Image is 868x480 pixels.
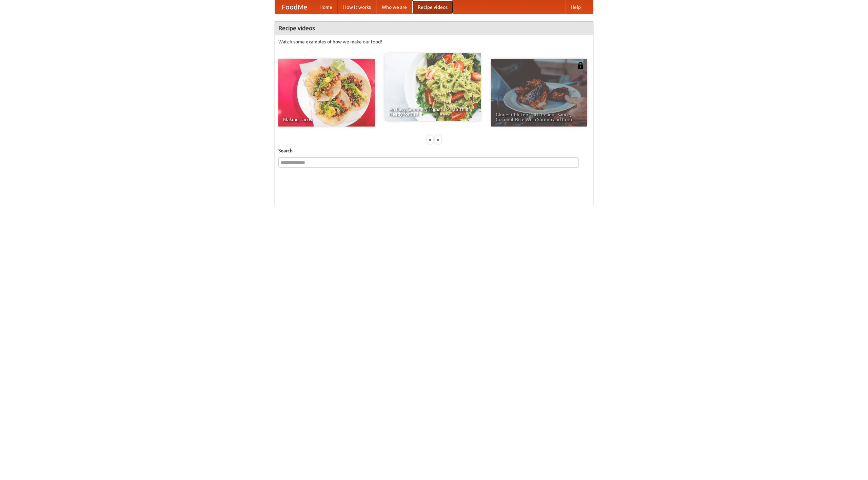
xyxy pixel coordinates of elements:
img: 483408.png [577,62,584,69]
span: An Easy, Summery Tomato Pasta That's Ready for Fall [389,107,476,116]
a: An Easy, Summery Tomato Pasta That's Ready for Fall [384,53,481,121]
a: Making Tacos [278,59,375,127]
a: FoodMe [275,0,314,14]
h5: Search [278,147,590,154]
a: How it works [338,0,376,14]
div: « [427,135,433,144]
a: Home [314,0,338,14]
a: Who we are [376,0,412,14]
p: Watch some examples of how we make our food! [278,38,590,45]
div: » [435,135,441,144]
span: Making Tacos [283,117,370,122]
a: Recipe videos [412,0,453,14]
a: Help [565,0,586,14]
h4: Recipe videos [275,21,593,35]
